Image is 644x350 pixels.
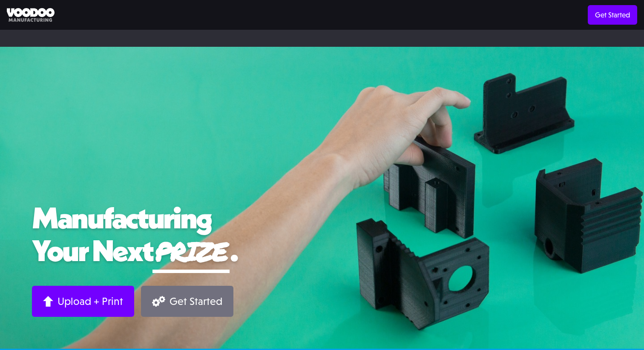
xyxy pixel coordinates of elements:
[22,22,94,29] div: Domain: [DOMAIN_NAME]
[32,50,76,56] div: Domain Overview
[43,296,53,307] img: Arrow up
[152,296,165,307] img: Gears
[14,22,20,29] img: website_grey.svg
[24,14,42,20] div: v 4.0.25
[14,14,20,20] img: logo_orange.svg
[57,295,123,308] div: Upload + Print
[32,286,134,317] a: Upload + Print
[32,201,612,273] h1: Manufacturing Your Next .
[7,8,55,22] img: Voodoo Manufacturing logo
[94,50,144,56] div: Keywords by Traffic
[170,295,222,308] div: Get Started
[23,49,30,56] img: tab_domain_overview_orange.svg
[85,49,92,56] img: tab_keywords_by_traffic_grey.svg
[141,286,233,317] a: Get Started
[152,232,230,269] span: prize
[588,5,637,25] a: Get Started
